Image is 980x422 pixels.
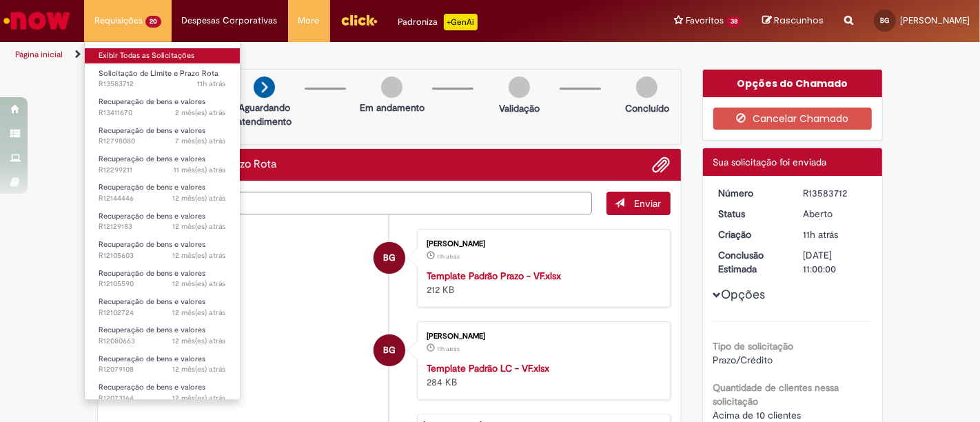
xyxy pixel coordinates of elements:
span: R12299211 [99,165,226,176]
span: R12129183 [99,221,226,232]
span: R13411670 [99,108,226,119]
b: Quantidade de clientes nessa solicitação [713,381,839,408]
span: BG [881,16,890,25]
a: Aberto R12144446 : Recuperação de bens e valores [85,180,240,205]
time: 18/11/2024 17:00:43 [174,165,226,175]
a: Aberto R13411670 : Recuperação de bens e valores [85,94,240,120]
time: 03/10/2024 13:31:12 [172,336,226,346]
a: Aberto R12080663 : Recuperação de bens e valores [85,323,240,348]
span: 11h atrás [803,228,838,241]
span: 12 mês(es) atrás [172,393,226,403]
span: R12079108 [99,364,226,375]
span: R12144446 [99,193,226,204]
a: Rascunhos [762,14,824,28]
time: 13/08/2025 18:08:37 [175,108,226,118]
span: Recuperação de bens e valores [99,268,205,279]
span: R12798080 [99,136,226,147]
span: R12105603 [99,250,226,261]
div: R13583712 [803,186,867,200]
dt: Conclusão Estimada [708,248,793,276]
time: 30/09/2025 21:45:01 [437,345,460,353]
dt: Status [708,207,793,221]
div: 30/09/2025 21:45:35 [803,228,867,241]
span: Recuperação de bens e valores [99,239,205,250]
span: R12073164 [99,393,226,404]
div: [DATE] 11:00:00 [803,248,867,276]
span: 2 mês(es) atrás [175,108,226,118]
p: Em andamento [360,101,425,114]
a: Aberto R12073164 : Recuperação de bens e valores [85,380,240,405]
a: Aberto R12129183 : Recuperação de bens e valores [85,209,240,234]
dt: Número [708,186,793,200]
a: Aberto R12798080 : Recuperação de bens e valores [85,123,240,149]
span: Prazo/Crédito [713,354,773,366]
div: Bruno Lopes Goncalves [374,334,405,366]
img: arrow-next.png [254,77,275,98]
span: Acima de 10 clientes [713,409,802,421]
span: 12 mês(es) atrás [172,364,226,374]
span: BG [383,334,396,367]
span: R12105590 [99,279,226,290]
span: Rascunhos [774,14,824,27]
time: 30/09/2025 21:45:35 [803,228,838,241]
textarea: Digite sua mensagem aqui... [108,192,592,214]
a: Template Padrão Prazo - VF.xlsx [427,270,561,282]
span: R12102724 [99,308,226,319]
time: 08/10/2024 13:49:07 [172,279,226,289]
span: Enviar [635,197,662,210]
span: BG [383,241,396,274]
span: More [298,14,320,28]
span: Recuperação de bens e valores [99,325,205,335]
span: 11h atrás [437,252,460,261]
div: Opções do Chamado [703,70,883,97]
span: 11h atrás [437,345,460,353]
img: img-circle-grey.png [381,77,402,98]
a: Aberto R13583712 : Solicitação de Limite e Prazo Rota [85,66,240,92]
time: 12/03/2025 10:10:08 [175,136,226,146]
div: Padroniza [398,14,478,30]
span: Favoritos [686,14,724,28]
div: [PERSON_NAME] [427,240,656,248]
span: 12 mês(es) atrás [172,336,226,346]
span: 38 [726,16,742,28]
span: [PERSON_NAME] [900,14,970,26]
p: Validação [499,101,540,115]
span: 12 mês(es) atrás [172,250,226,261]
a: Página inicial [15,49,63,60]
span: 20 [145,16,161,28]
p: Aguardando atendimento [231,101,298,128]
b: Tipo de solicitação [713,340,794,352]
time: 30/09/2025 21:45:12 [437,252,460,261]
p: +GenAi [444,14,478,30]
span: Recuperação de bens e valores [99,211,205,221]
div: 284 KB [427,361,656,389]
p: Concluído [625,101,669,115]
ul: Trilhas de página [10,42,643,68]
img: click_logo_yellow_360x200.png [340,10,378,30]
span: Recuperação de bens e valores [99,354,205,364]
time: 08/10/2024 13:49:55 [172,250,226,261]
span: 12 mês(es) atrás [172,193,226,203]
button: Cancelar Chamado [713,108,872,130]
a: Aberto R12102724 : Recuperação de bens e valores [85,294,240,320]
span: 11 mês(es) atrás [174,165,226,175]
span: 12 mês(es) atrás [172,279,226,289]
a: Template Padrão LC - VF.xlsx [427,362,549,374]
div: Aberto [803,207,867,221]
span: 7 mês(es) atrás [175,136,226,146]
span: Sua solicitação foi enviada [713,156,827,168]
div: Bruno Lopes Goncalves [374,242,405,274]
ul: Requisições [84,41,241,400]
a: Aberto R12105590 : Recuperação de bens e valores [85,266,240,292]
dt: Criação [708,228,793,241]
a: Aberto R12299211 : Recuperação de bens e valores [85,152,240,177]
span: Requisições [94,14,143,28]
time: 30/09/2025 21:45:38 [197,79,226,89]
span: Solicitação de Limite e Prazo Rota [99,68,218,79]
time: 03/10/2024 09:23:12 [172,364,226,374]
span: Despesas Corporativas [182,14,278,28]
time: 08/10/2024 09:52:24 [172,308,226,318]
span: R13583712 [99,79,226,90]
